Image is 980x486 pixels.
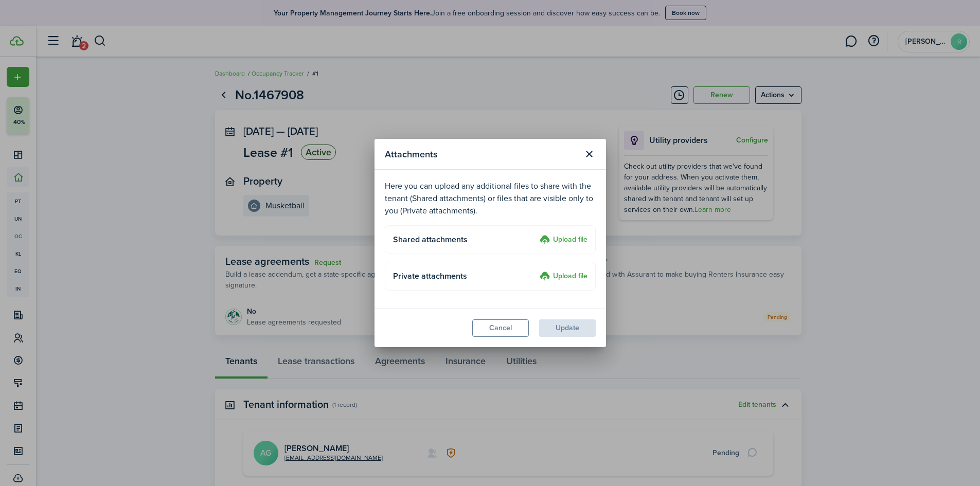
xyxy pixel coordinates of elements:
[393,270,536,282] h4: Private attachments
[581,146,598,163] button: Close modal
[393,233,536,246] h4: Shared attachments
[385,180,596,217] p: Here you can upload any additional files to share with the tenant (Shared attachments) or files t...
[472,319,529,337] button: Cancel
[385,144,578,164] modal-title: Attachments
